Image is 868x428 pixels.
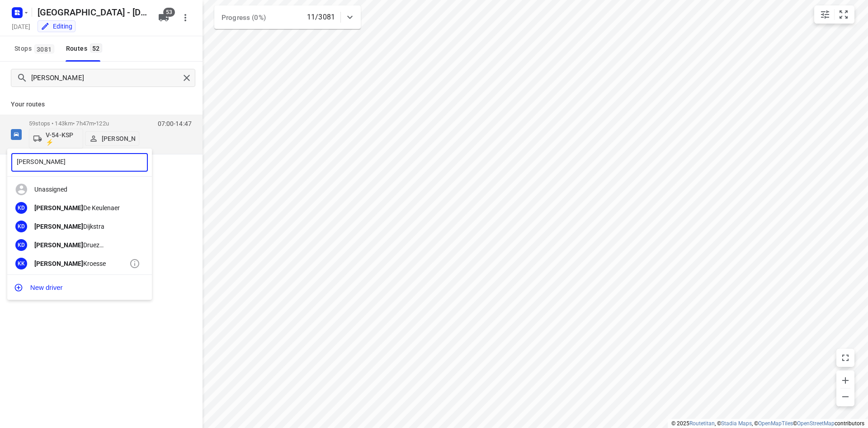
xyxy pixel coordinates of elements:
[34,241,129,249] div: Druez ([GEOGRAPHIC_DATA])
[15,258,27,269] div: KK
[7,180,152,199] div: Unassigned
[34,241,83,249] b: [PERSON_NAME]
[7,217,152,236] div: KD[PERSON_NAME]Dijkstra
[34,204,83,212] b: [PERSON_NAME]
[7,273,152,291] div: KS[PERSON_NAME][PERSON_NAME]
[7,236,152,254] div: KD[PERSON_NAME]Druez ([GEOGRAPHIC_DATA])
[34,204,129,212] div: De Keulenaer
[7,279,152,297] button: New driver
[15,202,27,214] div: KD
[34,186,129,193] div: Unassigned
[34,260,129,267] div: Kroesse
[7,199,152,217] div: KD[PERSON_NAME]De Keulenaer
[15,221,27,232] div: KD
[11,153,148,172] input: Assign to...
[34,223,129,230] div: Dijkstra
[7,254,152,273] div: KK[PERSON_NAME]Kroesse
[34,223,83,230] b: [PERSON_NAME]
[15,239,27,251] div: KD
[34,260,83,267] b: [PERSON_NAME]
